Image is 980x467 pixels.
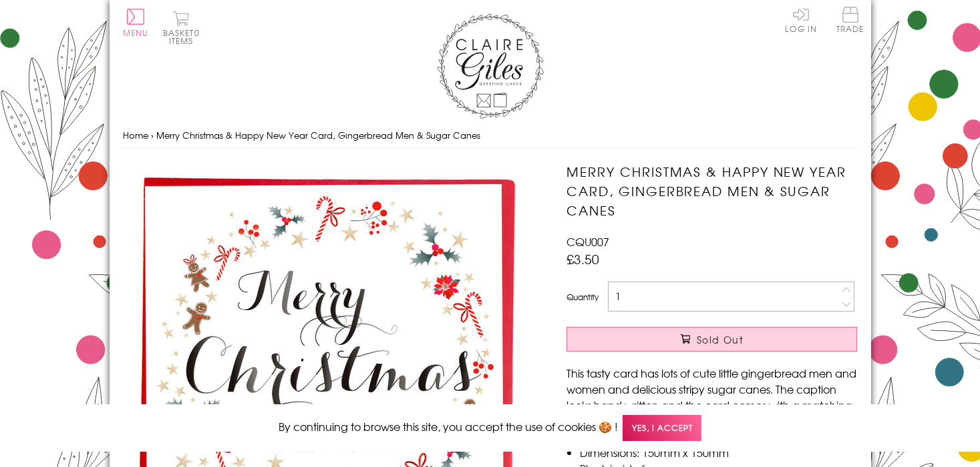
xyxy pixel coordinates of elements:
button: Menu [123,9,149,37]
h1: Merry Christmas & Happy New Year Card, Gingerbread Men & Sugar Canes [566,162,857,219]
span: Trade [836,7,864,33]
a: Home [123,129,148,141]
span: Yes, I accept [623,415,701,441]
span: 0 items [169,27,200,47]
span: CQU007 [566,233,609,250]
label: Quantity [566,291,599,303]
nav: breadcrumbs [123,122,858,149]
a: Log In [785,7,817,33]
span: Menu [123,27,149,39]
button: Sold Out [566,327,857,352]
button: Basket0 items [163,11,200,45]
span: Sold Out [697,333,744,346]
span: £3.50 [566,250,599,268]
span: › [151,129,154,141]
span: Merry Christmas & Happy New Year Card, Gingerbread Men & Sugar Canes [156,129,480,141]
img: Claire Giles Greetings Cards [437,13,544,119]
li: Dimensions: 150mm x 150mm [580,444,857,460]
p: This tasty card has lots of cute little gingerbread men and women and delicious stripy sugar cane... [566,365,857,429]
a: Trade [836,7,864,35]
